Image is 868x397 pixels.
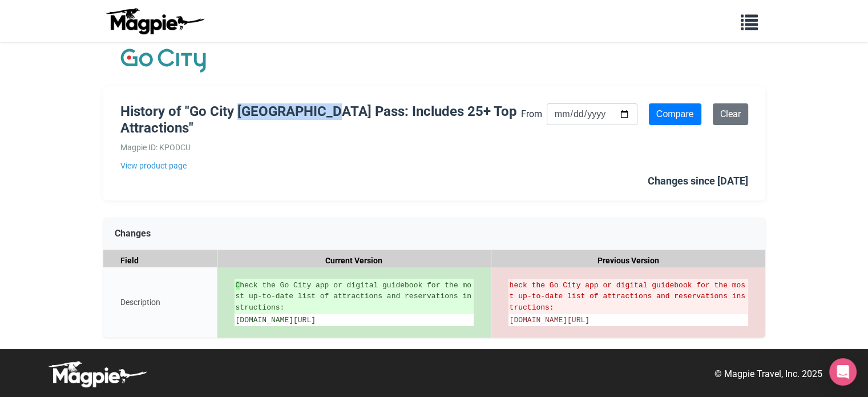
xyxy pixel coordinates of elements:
[46,360,148,388] img: logo-white-d94fa1abed81b67a048b3d0f0ab5b955.png
[714,367,822,382] p: © Magpie Travel, Inc. 2025
[120,103,521,137] h1: History of "Go City [GEOGRAPHIC_DATA] Pass: Includes 25+ Top Attractions"
[648,173,748,190] div: Changes since [DATE]
[510,316,590,324] span: [DOMAIN_NAME][URL]
[236,281,240,290] strong: C
[103,250,217,271] div: Field
[103,267,217,338] div: Description
[103,218,765,250] div: Changes
[491,250,765,271] div: Previous Version
[120,46,206,75] img: Company Logo
[236,280,473,314] ins: heck the Go City app or digital guidebook for the most up-to-date list of attractions and reserva...
[103,7,206,35] img: logo-ab69f6fb50320c5b225c76a69d11143b.png
[510,280,747,314] del: heck the Go City app or digital guidebook for the most up-to-date list of attractions and reserva...
[713,103,748,125] a: Clear
[236,316,316,324] span: [DOMAIN_NAME][URL]
[649,103,701,125] input: Compare
[120,159,521,172] a: View product page
[521,107,542,122] label: From
[217,250,491,271] div: Current Version
[120,141,521,154] div: Magpie ID: KPODCU
[829,358,857,386] div: Open Intercom Messenger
